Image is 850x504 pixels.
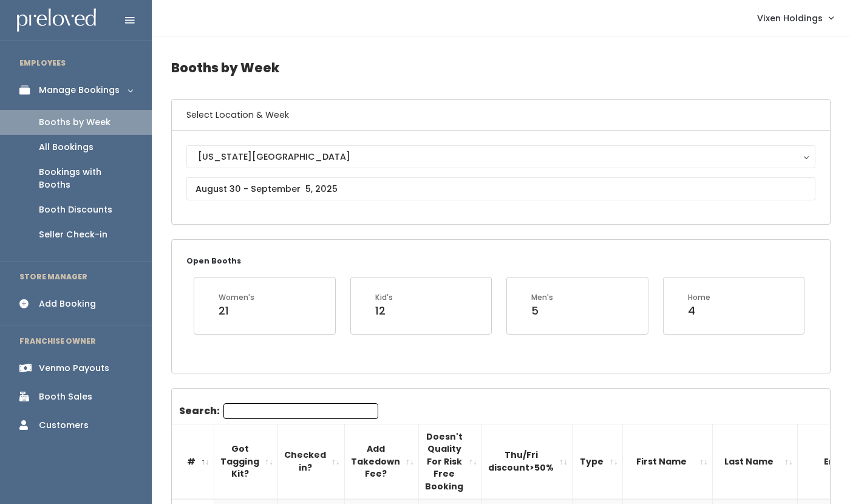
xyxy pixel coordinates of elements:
[39,141,93,154] div: All Bookings
[39,419,89,432] div: Customers
[39,166,132,191] div: Bookings with Booths
[39,84,120,97] div: Manage Bookings
[172,100,830,131] h6: Select Location & Week
[345,424,419,499] th: Add Takedown Fee?: activate to sort column ascending
[223,403,378,419] input: Search:
[219,303,254,319] div: 21
[171,51,831,84] h4: Booths by Week
[419,424,482,499] th: Doesn't Quality For Risk Free Booking : activate to sort column ascending
[688,292,710,303] div: Home
[531,303,553,319] div: 5
[482,424,573,499] th: Thu/Fri discount&gt;50%: activate to sort column ascending
[531,292,553,303] div: Men's
[39,298,96,310] div: Add Booking
[39,116,110,129] div: Booths by Week
[573,424,623,499] th: Type: activate to sort column ascending
[39,228,107,241] div: Seller Check-in
[713,424,798,499] th: Last Name: activate to sort column ascending
[623,424,713,499] th: First Name: activate to sort column ascending
[39,390,92,403] div: Booth Sales
[186,145,815,168] button: [US_STATE][GEOGRAPHIC_DATA]
[186,256,241,266] small: Open Booths
[198,150,804,163] div: [US_STATE][GEOGRAPHIC_DATA]
[186,177,815,200] input: August 30 - September 5, 2025
[745,5,845,31] a: Vixen Holdings
[688,303,710,319] div: 4
[172,424,214,499] th: #: activate to sort column descending
[214,424,278,499] th: Got Tagging Kit?: activate to sort column ascending
[375,292,393,303] div: Kid's
[757,12,823,25] span: Vixen Holdings
[375,303,393,319] div: 12
[179,403,378,419] label: Search:
[219,292,254,303] div: Women's
[278,424,345,499] th: Checked in?: activate to sort column ascending
[39,362,109,375] div: Venmo Payouts
[17,9,96,32] img: preloved logo
[39,203,112,216] div: Booth Discounts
